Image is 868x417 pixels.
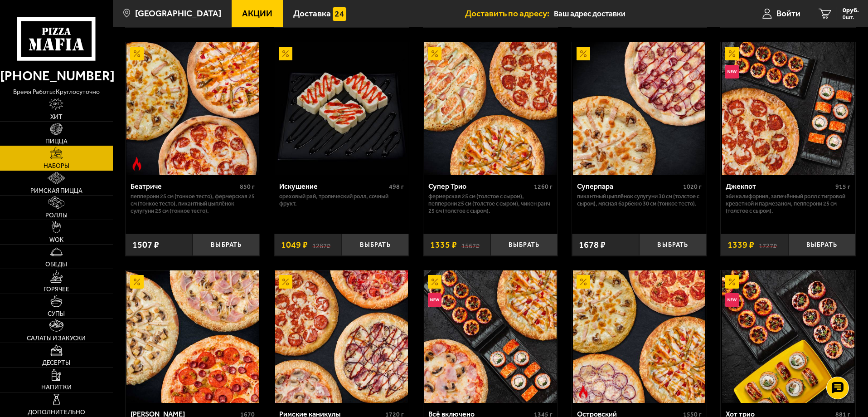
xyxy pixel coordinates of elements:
a: АкционныйОстрое блюдоОстровский [572,270,707,403]
img: Акционный [577,275,590,289]
div: Суперпара [577,182,681,191]
img: Хет Трик [126,270,259,403]
span: 498 г [389,183,404,191]
a: АкционныйСуперпара [572,42,707,175]
span: Салаты и закуски [27,335,86,342]
span: Супы [48,311,65,317]
img: Супер Трио [424,42,557,175]
span: Пицца [45,138,68,145]
span: 1020 г [683,183,702,191]
s: 1287 ₽ [312,240,330,250]
span: Доставка [293,9,331,18]
s: 1567 ₽ [461,240,480,250]
p: Фермерская 25 см (толстое с сыром), Пепперони 25 см (толстое с сыром), Чикен Ранч 25 см (толстое ... [428,193,553,215]
img: Островский [573,270,705,403]
span: 1507 ₽ [132,240,159,250]
span: Войти [776,9,800,18]
img: Акционный [428,275,441,289]
a: АкционныйНовинкаДжекпот [721,42,855,175]
img: Акционный [279,47,292,60]
span: 915 г [835,183,850,191]
img: Акционный [428,47,441,60]
div: Супер Трио [428,182,532,191]
span: 0 шт. [843,15,859,20]
span: 850 г [240,183,255,191]
span: Горячее [44,286,69,293]
s: 1727 ₽ [759,240,777,250]
span: Хит [50,114,63,120]
span: Акции [242,9,272,18]
span: 1678 ₽ [579,240,606,250]
img: Акционный [130,47,144,60]
button: Выбрать [639,234,706,256]
a: АкционныйСупер Трио [423,42,558,175]
input: Ваш адрес доставки [554,5,727,22]
img: Акционный [130,275,144,289]
img: Всё включено [424,270,557,403]
a: АкционныйИскушение [274,42,409,175]
img: Новинка [725,65,739,78]
img: Суперпара [573,42,705,175]
span: WOK [49,237,63,243]
span: Десерты [42,360,70,366]
img: Акционный [725,47,739,60]
span: 1335 ₽ [430,240,457,250]
div: Джекпот [726,182,833,191]
a: АкционныйНовинкаВсё включено [423,270,558,403]
span: 1339 ₽ [727,240,754,250]
span: Доставить по адресу: [465,9,554,18]
img: 15daf4d41897b9f0e9f617042186c801.svg [333,7,346,21]
img: Хот трио [722,270,854,403]
button: Выбрать [490,234,558,256]
p: Эби Калифорния, Запечённый ролл с тигровой креветкой и пармезаном, Пепперони 25 см (толстое с сыр... [726,193,850,215]
span: Наборы [44,163,69,169]
a: АкционныйОстрое блюдоБеатриче [126,42,260,175]
span: 1260 г [534,183,553,191]
img: Искушение [275,42,407,175]
a: АкционныйХет Трик [126,270,260,403]
img: Острое блюдо [130,157,144,171]
span: 0 руб. [843,7,859,14]
img: Острое блюдо [577,385,590,399]
span: 1049 ₽ [281,240,308,250]
img: Римские каникулы [275,270,407,403]
div: Искушение [279,182,387,191]
button: Выбрать [342,234,409,256]
a: АкционныйРимские каникулы [274,270,409,403]
img: Новинка [428,293,441,307]
img: Джекпот [722,42,854,175]
span: Напитки [41,384,72,391]
button: Выбрать [193,234,260,256]
span: Дополнительно [28,409,85,416]
button: Выбрать [788,234,855,256]
p: Ореховый рай, Тропический ролл, Сочный фрукт. [279,193,404,207]
span: Обеды [45,261,67,268]
img: Акционный [577,47,590,60]
img: Акционный [279,275,292,289]
span: Римская пицца [30,188,82,194]
a: АкционныйНовинкаХот трио [721,270,855,403]
img: Беатриче [126,42,259,175]
span: [GEOGRAPHIC_DATA] [135,9,221,18]
div: Беатриче [131,182,238,191]
p: Пикантный цыплёнок сулугуни 30 см (толстое с сыром), Мясная Барбекю 30 см (тонкое тесто). [577,193,702,207]
img: Новинка [725,293,739,307]
p: Пепперони 25 см (тонкое тесто), Фермерская 25 см (тонкое тесто), Пикантный цыплёнок сулугуни 25 с... [131,193,255,215]
img: Акционный [725,275,739,289]
span: Роллы [45,212,68,219]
